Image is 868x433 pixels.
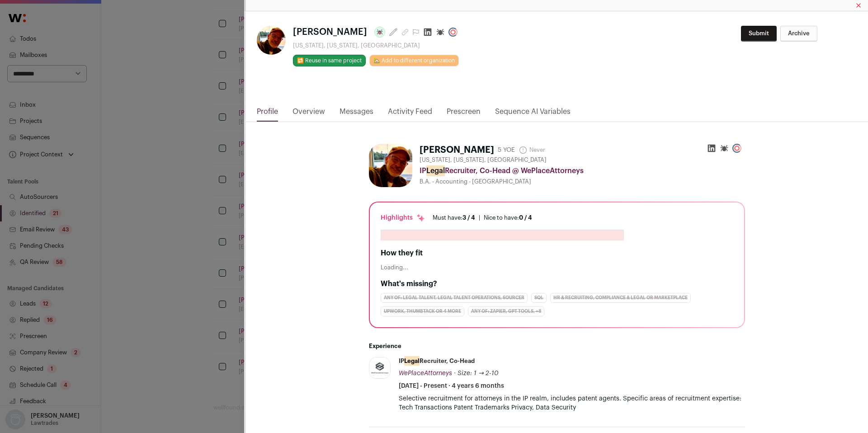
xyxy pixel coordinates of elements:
div: Upwork, Thumbtack or 4 more [381,306,464,316]
a: Messages [340,106,373,122]
div: B.A. - Accounting - [GEOGRAPHIC_DATA] [420,178,745,185]
button: Submit [741,26,777,42]
a: 🏡 Add to different organization [369,55,459,66]
span: 0 / 4 [519,215,532,221]
span: [US_STATE], [US_STATE], [GEOGRAPHIC_DATA] [420,156,547,164]
a: Activity Feed [388,106,432,122]
span: [DATE] - Present · 4 years 6 months [399,381,504,391]
div: IP Recruiter, Co-Head [399,357,475,365]
div: HR & Recruiting, Compliance & Legal or Marketplace [550,293,691,303]
h2: What's missing? [381,278,733,289]
span: · Size: 1 → 2-10 [454,370,499,377]
div: Highlights [381,213,425,222]
p: Selective recruitment for attorneys in the IP realm, includes patent agents. Specific areas of re... [399,394,745,412]
div: SQL [531,293,547,303]
h1: [PERSON_NAME] [420,144,494,156]
span: Never [519,146,545,155]
img: 4284aaa5248addab3c76e53e026ac8649bd46c43e9d080f8c8e6b04b79784d6e [369,144,412,187]
a: Profile [257,106,278,122]
span: WePlaceAttorneys [399,370,452,377]
span: [PERSON_NAME] [293,26,367,38]
div: Nice to have: [484,214,532,221]
div: Any of: legal talent, legal talent operations, sourcer [381,293,528,303]
button: 🔂 Reuse in same project [293,55,366,66]
img: 4284aaa5248addab3c76e53e026ac8649bd46c43e9d080f8c8e6b04b79784d6e [257,26,286,55]
span: 3 / 4 [462,215,475,221]
h2: How they fit [381,248,733,259]
div: Any of: Zapier, GPT tools, +8 [468,306,544,316]
img: fde7f1f19f1495b5992fc7a054106f766b427dca315455d4e517260887f638ef.jpg [369,358,390,378]
div: 5 YOE [498,146,515,155]
mark: Legal [426,165,445,176]
div: Loading... [381,264,733,271]
a: Sequence AI Variables [495,106,571,122]
ul: | [433,214,532,221]
div: [US_STATE], [US_STATE], [GEOGRAPHIC_DATA] [293,42,461,49]
div: Must have: [433,214,475,221]
a: Overview [292,106,325,122]
a: Prescreen [447,106,481,122]
mark: Legal [404,356,420,366]
div: IP Recruiter, Co-Head @ WePlaceAttorneys [420,165,745,176]
button: Archive [780,26,817,42]
h2: Experience [369,343,745,350]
